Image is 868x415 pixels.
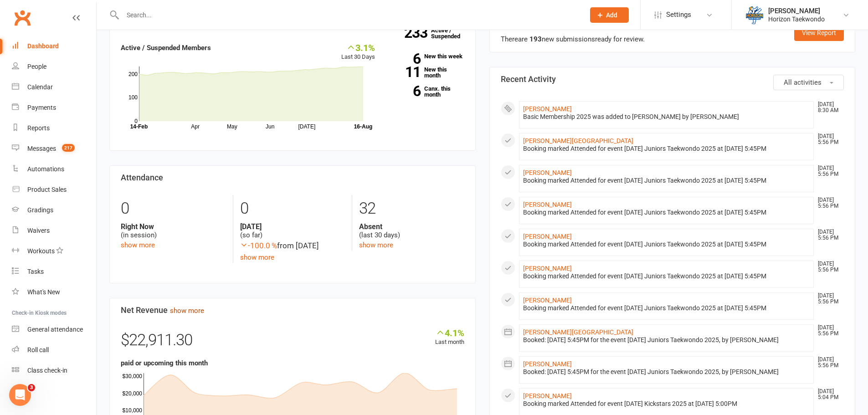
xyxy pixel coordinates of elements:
[27,145,56,152] div: Messages
[606,11,617,19] span: Add
[12,282,96,302] a: What's New
[359,222,464,231] strong: Absent
[813,133,843,145] time: [DATE] 5:56 PM
[12,241,96,261] a: Workouts
[813,389,843,400] time: [DATE] 5:04 PM
[435,328,464,347] div: Last month
[590,7,629,23] button: Add
[523,328,633,336] a: [PERSON_NAME][GEOGRAPHIC_DATA]
[240,240,345,252] div: from [DATE]
[341,42,375,52] div: 3.1%
[745,6,764,24] img: thumb_image1625461565.png
[523,113,810,121] div: Basic Membership 2025 was added to [PERSON_NAME] by [PERSON_NAME]
[523,169,572,176] a: [PERSON_NAME]
[389,52,421,66] strong: 6
[27,288,60,296] div: What's New
[523,265,572,272] a: [PERSON_NAME]
[27,124,50,132] div: Reports
[523,145,810,153] div: Booking marked Attended for event [DATE] Juniors Taekwondo 2025 at [DATE] 5:45PM
[62,144,75,152] span: 217
[523,209,810,216] div: Booking marked Attended for event [DATE] Juniors Taekwondo 2025 at [DATE] 5:45PM
[12,200,96,220] a: Gradings
[240,253,274,261] a: show more
[12,77,96,97] a: Calendar
[12,159,96,179] a: Automations
[12,56,96,77] a: People
[121,359,208,367] strong: paid or upcoming this month
[12,118,96,138] a: Reports
[523,304,810,312] div: Booking marked Attended for event [DATE] Juniors Taekwondo 2025 at [DATE] 5:45PM
[389,67,464,78] a: 11New this month
[813,229,843,241] time: [DATE] 5:56 PM
[240,195,345,222] div: 0
[12,360,96,381] a: Class kiosk mode
[27,63,46,70] div: People
[523,233,572,240] a: [PERSON_NAME]
[813,197,843,209] time: [DATE] 5:56 PM
[523,360,572,368] a: [PERSON_NAME]
[27,104,56,111] div: Payments
[12,179,96,200] a: Product Sales
[813,102,843,113] time: [DATE] 8:30 AM
[27,326,83,333] div: General attendance
[768,15,825,23] div: Horizon Taekwondo
[389,65,421,79] strong: 11
[27,206,53,214] div: Gradings
[523,177,810,184] div: Booking marked Attended for event [DATE] Juniors Taekwondo 2025 at [DATE] 5:45PM
[121,195,226,222] div: 0
[529,35,542,43] strong: 193
[240,222,345,240] div: (so far)
[523,272,810,280] div: Booking marked Attended for event [DATE] Juniors Taekwondo 2025 at [DATE] 5:45PM
[523,137,633,144] a: [PERSON_NAME][GEOGRAPHIC_DATA]
[12,220,96,241] a: Waivers
[121,222,226,231] strong: Right Now
[27,186,67,193] div: Product Sales
[359,222,464,240] div: (last 30 days)
[501,34,645,45] div: There are new submissions ready for review.
[389,86,464,97] a: 6Canx. this month
[27,42,59,50] div: Dashboard
[12,340,96,360] a: Roll call
[435,328,464,338] div: 4.1%
[341,42,375,62] div: Last 30 Days
[813,293,843,305] time: [DATE] 5:56 PM
[523,297,572,304] a: [PERSON_NAME]
[240,241,277,250] span: -100.0 %
[501,75,844,84] h3: Recent Activity
[813,325,843,337] time: [DATE] 5:56 PM
[523,201,572,208] a: [PERSON_NAME]
[240,222,345,231] strong: [DATE]
[784,78,822,87] span: All activities
[389,53,464,59] a: 6New this week
[813,165,843,177] time: [DATE] 5:56 PM
[27,268,44,275] div: Tasks
[170,307,204,315] a: show more
[12,97,96,118] a: Payments
[813,261,843,273] time: [DATE] 5:56 PM
[121,173,464,182] h3: Attendance
[389,84,421,98] strong: 6
[404,26,431,40] strong: 233
[768,7,825,15] div: [PERSON_NAME]
[12,319,96,340] a: General attendance kiosk mode
[12,36,96,56] a: Dashboard
[27,227,50,234] div: Waivers
[27,83,53,91] div: Calendar
[27,367,67,374] div: Class check-in
[666,5,691,25] span: Settings
[359,195,464,222] div: 32
[12,261,96,282] a: Tasks
[121,328,464,358] div: $22,911.30
[27,165,64,173] div: Automations
[523,392,572,400] a: [PERSON_NAME]
[28,384,35,391] span: 3
[11,6,34,29] a: Clubworx
[27,247,55,255] div: Workouts
[9,384,31,406] iframe: Intercom live chat
[523,105,572,113] a: [PERSON_NAME]
[523,336,810,344] div: Booked: [DATE] 5:45PM for the event [DATE] Juniors Taekwondo 2025, by [PERSON_NAME]
[523,368,810,376] div: Booked: [DATE] 5:45PM for the event [DATE] Juniors Taekwondo 2025, by [PERSON_NAME]
[121,306,464,315] h3: Net Revenue
[121,222,226,240] div: (in session)
[121,44,211,52] strong: Active / Suspended Members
